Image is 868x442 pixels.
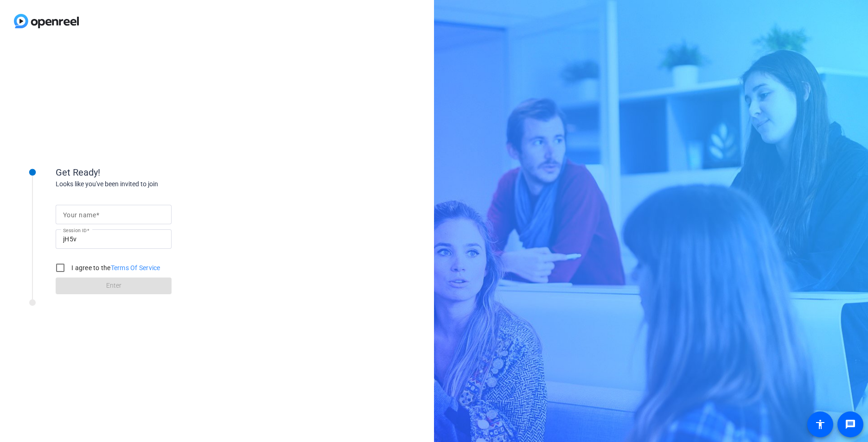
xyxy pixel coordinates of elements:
[56,179,241,189] div: Looks like you've been invited to join
[56,165,241,179] div: Get Ready!
[63,211,96,219] mat-label: Your name
[63,227,87,233] mat-label: Session ID
[815,419,826,430] mat-icon: accessibility
[70,263,160,272] label: I agree to the
[111,264,160,272] a: Terms Of Service
[845,419,856,430] mat-icon: message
